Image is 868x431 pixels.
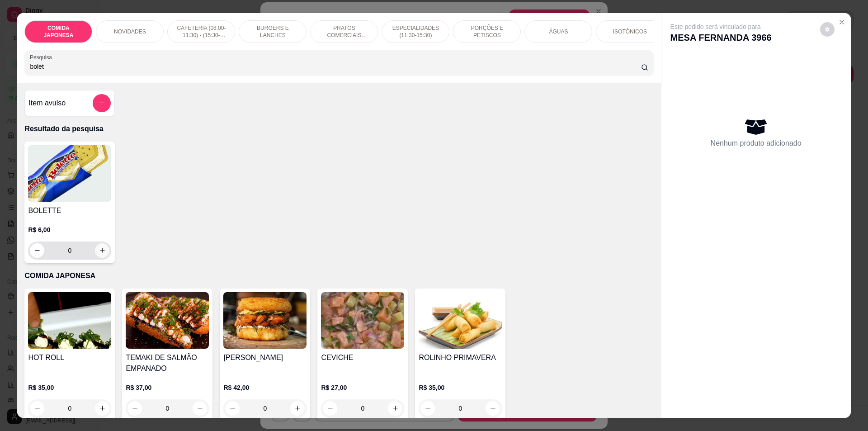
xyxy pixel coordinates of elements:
h4: TEMAKI DE SALMÃO EMPANADO [126,352,209,374]
button: decrease-product-quantity [127,401,142,416]
input: Pesquisa [30,62,641,71]
p: PORÇÕES E PETISCOS [461,24,513,39]
p: R$ 6,00 [28,225,111,234]
p: COMIDA JAPONESA [24,270,653,281]
button: increase-product-quantity [290,401,305,416]
p: CAFETERIA (08:00-11:30) - (15:30-18:00) [175,24,227,39]
h4: ROLINHO PRIMAVERA [419,352,502,363]
p: Resultado da pesquisa [24,123,653,134]
button: decrease-product-quantity [30,401,44,416]
button: increase-product-quantity [193,401,207,416]
button: add-separate-item [93,94,111,112]
button: decrease-product-quantity [323,401,337,416]
label: Pesquisa [30,53,55,61]
button: decrease-product-quantity [225,401,240,416]
p: PRATOS COMERCIAIS (11:30-15:30) [318,24,370,39]
p: ÁGUAS [549,28,568,35]
button: Close [835,15,849,29]
p: NOVIDADES [114,28,146,35]
h4: HOT ROLL [28,352,111,363]
img: product-image [321,292,404,349]
button: increase-product-quantity [95,401,109,416]
img: product-image [28,292,111,349]
h4: BOLETTE [28,205,111,216]
img: product-image [28,145,111,202]
button: decrease-product-quantity [820,22,835,37]
p: MESA FERNANDA 3966 [670,31,772,44]
p: COMIDA JAPONESA [32,24,85,39]
p: R$ 35,00 [28,383,111,392]
p: R$ 37,00 [126,383,209,392]
p: BURGERS E LANCHES [246,24,299,39]
button: increase-product-quantity [388,401,402,416]
h4: Item avulso [28,98,66,109]
p: Nenhum produto adicionado [711,138,802,149]
p: R$ 42,00 [223,383,307,392]
h4: [PERSON_NAME] [223,352,307,363]
p: ISOTÔNICOS [613,28,647,35]
img: product-image [223,292,307,349]
img: product-image [419,292,502,349]
button: decrease-product-quantity [30,243,44,258]
img: product-image [126,292,209,349]
p: Este pedido será vinculado para [670,22,772,31]
p: ESPECIALIDADES (11:30-15:30) [389,24,442,39]
h4: CEVICHE [321,352,404,363]
p: R$ 27,00 [321,383,404,392]
p: R$ 35,00 [419,383,502,392]
button: increase-product-quantity [95,243,109,258]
